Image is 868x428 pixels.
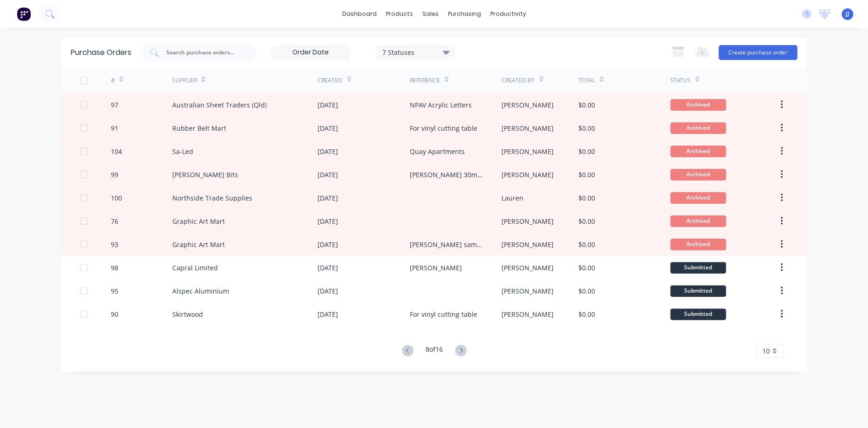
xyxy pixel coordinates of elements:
[111,100,118,110] div: 97
[318,309,338,319] div: [DATE]
[382,47,449,57] div: 7 Statuses
[409,263,461,273] div: [PERSON_NAME]
[318,263,338,273] div: [DATE]
[502,309,554,319] div: [PERSON_NAME]
[578,76,595,85] div: Total
[111,263,118,273] div: 98
[670,146,726,157] div: Archived
[172,100,266,110] div: Australian Sheet Traders (Qld)
[111,286,118,296] div: 95
[172,309,203,319] div: Skirtwood
[111,216,118,226] div: 76
[670,239,726,250] div: Archived
[271,46,350,60] input: Order Date
[418,7,443,21] div: sales
[578,170,595,180] div: $0.00
[502,147,554,156] div: [PERSON_NAME]
[318,170,338,180] div: [DATE]
[409,170,482,180] div: [PERSON_NAME] 30mm [PERSON_NAME]
[502,216,554,226] div: [PERSON_NAME]
[172,216,224,226] div: Graphic Art Mart
[409,123,477,133] div: For vinyl cutting table
[172,240,224,249] div: Graphic Art Mart
[502,240,554,249] div: [PERSON_NAME]
[318,147,338,156] div: [DATE]
[502,263,554,273] div: [PERSON_NAME]
[111,240,118,249] div: 93
[578,263,595,273] div: $0.00
[426,344,443,358] div: 8 of 16
[578,309,595,319] div: $0.00
[381,7,418,21] div: products
[172,286,229,296] div: Alspec Aluminium
[409,147,464,156] div: Quay Apartments
[172,76,197,85] div: Supplier
[762,346,770,356] span: 10
[409,100,471,110] div: NPAV Acrylic Letters
[71,47,131,58] div: Purchase Orders
[578,216,595,226] div: $0.00
[578,147,595,156] div: $0.00
[409,309,477,319] div: For vinyl cutting table
[670,285,726,297] div: Submitted
[111,170,118,180] div: 99
[578,123,595,133] div: $0.00
[670,308,726,320] div: Submitted
[409,240,482,249] div: [PERSON_NAME] samples
[318,193,338,203] div: [DATE]
[502,123,554,133] div: [PERSON_NAME]
[111,193,122,203] div: 100
[502,286,554,296] div: [PERSON_NAME]
[318,216,338,226] div: [DATE]
[318,100,338,110] div: [DATE]
[502,193,523,203] div: Lauren
[165,48,243,57] input: Search purchase orders...
[486,7,531,21] div: productivity
[670,99,726,111] div: Archived
[111,123,118,133] div: 91
[502,100,554,110] div: [PERSON_NAME]
[409,76,440,85] div: Reference
[578,193,595,203] div: $0.00
[172,170,237,180] div: [PERSON_NAME] Bits
[111,147,122,156] div: 104
[111,309,118,319] div: 90
[846,10,849,18] span: JJ
[318,286,338,296] div: [DATE]
[670,192,726,204] div: Archived
[111,76,115,85] div: #
[17,7,31,21] img: Factory
[172,147,193,156] div: Sa-Led
[172,263,217,273] div: Capral Limited
[318,240,338,249] div: [DATE]
[670,76,691,85] div: Status
[670,215,726,227] div: Archived
[578,286,595,296] div: $0.00
[172,123,226,133] div: Rubber Belt Mart
[670,169,726,181] div: Archived
[719,45,797,60] button: Create purchase order
[443,7,486,21] div: purchasing
[172,193,252,203] div: Northside Trade Supplies
[578,100,595,110] div: $0.00
[338,7,381,21] a: dashboard
[670,122,726,134] div: Archived
[578,240,595,249] div: $0.00
[318,76,342,85] div: Created
[502,170,554,180] div: [PERSON_NAME]
[318,123,338,133] div: [DATE]
[502,76,535,85] div: Created By
[670,262,726,274] div: Submitted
